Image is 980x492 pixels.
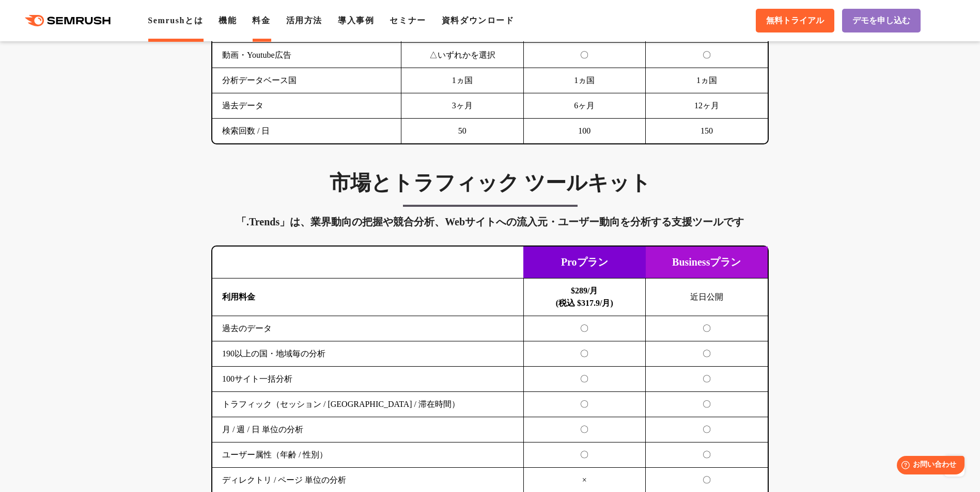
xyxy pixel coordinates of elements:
td: 〇 [523,367,646,392]
a: 料金 [252,16,270,25]
td: 〇 [646,367,768,392]
td: 過去データ [212,93,401,119]
td: トラフィック（セッション / [GEOGRAPHIC_DATA] / 滞在時間） [212,392,523,417]
td: 1ヵ国 [646,68,768,93]
td: 〇 [646,417,768,442]
td: 1ヵ国 [401,68,524,93]
b: $289/月 (税込 $317.9/月) [556,286,613,307]
td: 〇 [523,442,646,468]
td: △いずれかを選択 [401,43,524,68]
a: セミナー [390,16,426,25]
a: 資料ダウンロード [442,16,515,25]
td: 〇 [523,392,646,417]
td: 〇 [646,43,768,68]
td: ユーザー属性（年齢 / 性別） [212,442,523,468]
td: 動画・Youtube広告 [212,43,401,68]
td: Businessプラン [646,247,768,278]
td: 分析データベース国 [212,68,401,93]
td: 50 [401,119,524,144]
b: 利用料金 [222,292,255,301]
td: 6ヶ月 [523,93,646,119]
div: 「.Trends」は、業界動向の把握や競合分析、Webサイトへの流入元・ユーザー動向を分析する支援ツールです [211,214,769,230]
td: 〇 [646,316,768,341]
a: Semrushとは [148,16,203,25]
td: 近日公開 [646,278,768,316]
a: 活用方法 [286,16,322,25]
td: Proプラン [523,247,646,278]
a: 機能 [219,16,237,25]
td: 過去のデータ [212,316,523,341]
span: デモを申し込む [852,15,910,26]
td: 12ヶ月 [646,93,768,119]
a: デモを申し込む [842,9,921,32]
a: 導入事例 [338,16,374,25]
td: 100サイト一括分析 [212,367,523,392]
td: 3ヶ月 [401,93,524,119]
td: 1ヵ国 [523,68,646,93]
td: 190以上の国・地域毎の分析 [212,341,523,367]
td: 月 / 週 / 日 単位の分析 [212,417,523,442]
a: 無料トライアル [756,9,834,32]
h3: 市場とトラフィック ツールキット [211,170,769,196]
td: 150 [646,119,768,144]
td: 〇 [646,341,768,367]
span: 無料トライアル [766,15,824,26]
td: 検索回数 / 日 [212,119,401,144]
td: 〇 [523,341,646,367]
td: 〇 [523,316,646,341]
td: 100 [523,119,646,144]
td: 〇 [646,392,768,417]
td: 〇 [523,43,646,68]
iframe: Help widget launcher [888,452,969,481]
td: 〇 [523,417,646,442]
td: 〇 [646,442,768,468]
